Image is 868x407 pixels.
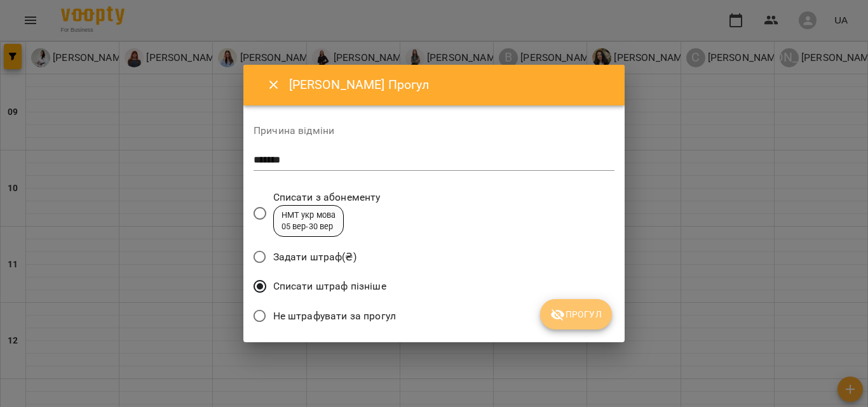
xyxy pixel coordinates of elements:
span: Списати з абонементу [273,190,381,205]
button: Close [259,70,289,100]
div: НМТ укр мова 05 вер - 30 вер [281,210,336,233]
button: Прогул [540,299,612,330]
span: Списати штраф пізніше [273,279,386,294]
label: Причина відміни [254,126,614,136]
span: Не штрафувати за прогул [273,309,396,324]
h6: [PERSON_NAME] Прогул [289,75,609,95]
span: Задати штраф(₴) [273,250,356,265]
span: Прогул [550,307,602,322]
